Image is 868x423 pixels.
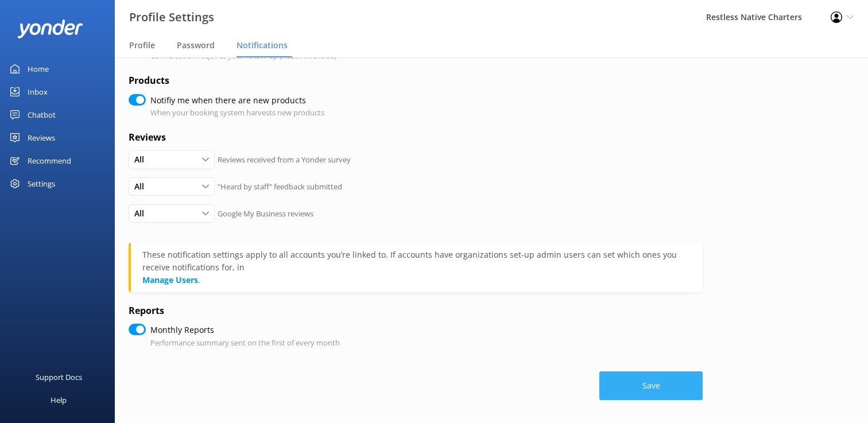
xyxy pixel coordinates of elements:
h4: Products [129,73,703,88]
label: Notifiy me when there are new products [150,94,319,107]
span: Notifications [237,40,288,51]
a: Manage Users [142,274,198,285]
div: . [142,249,691,286]
span: Password [177,40,215,51]
div: These notification settings apply to all accounts you’re linked to. If accounts have organization... [142,249,691,274]
div: Settings [28,172,55,195]
span: Profile [129,40,155,51]
label: Monthly Reports [150,324,334,336]
h3: Profile Settings [129,8,214,26]
span: All [134,207,151,220]
span: All [134,153,151,166]
div: Recommend [28,149,71,172]
h4: Reports [129,304,703,319]
p: Reviews received from a Yonder survey [218,154,351,166]
div: Help [51,389,67,412]
img: yonder-white-logo.png [17,20,83,38]
div: Reviews [28,126,55,149]
div: Support Docs [36,366,82,389]
p: "Heard by staff" feedback submitted [218,181,342,193]
span: All [134,180,151,193]
div: Home [28,57,49,80]
p: Google My Business reviews [218,208,313,220]
button: Save [599,371,703,400]
p: When your booking system harvests new products [150,107,324,119]
h4: Reviews [129,130,703,145]
div: Inbox [28,80,48,103]
div: Chatbot [28,103,56,126]
p: Performance summary sent on the first of every month [150,337,340,349]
